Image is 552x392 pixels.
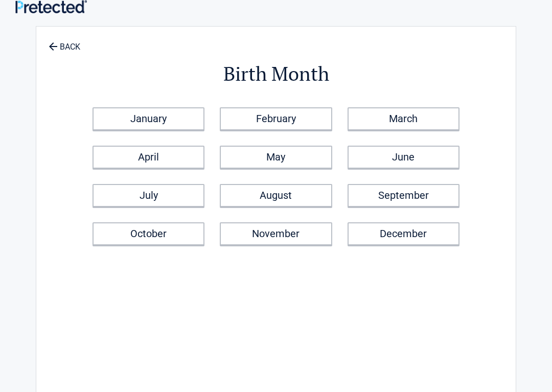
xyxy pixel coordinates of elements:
a: October [93,222,204,245]
a: December [348,222,459,245]
a: July [93,184,204,207]
a: August [220,184,332,207]
a: June [348,146,459,169]
a: April [93,146,204,169]
a: January [93,107,204,130]
a: May [220,146,332,169]
a: November [220,222,332,245]
a: March [348,107,459,130]
h2: Birth Month [93,61,459,87]
a: BACK [47,33,82,51]
a: September [348,184,459,207]
a: February [220,107,332,130]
